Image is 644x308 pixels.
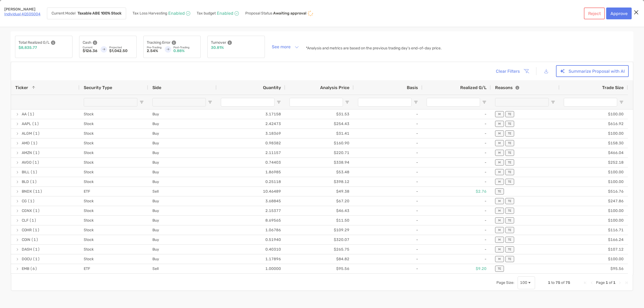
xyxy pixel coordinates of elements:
p: TE [508,132,511,135]
span: (1) [27,110,35,119]
div: - [422,148,491,157]
p: [PERSON_NAME] [4,8,41,11]
div: Stock [79,254,148,264]
span: Page [596,280,605,285]
p: Cash [83,39,92,46]
span: EMB [22,264,29,273]
p: M [498,132,501,135]
div: $46.43 [285,206,354,215]
p: M [498,170,501,174]
button: Summarize Proposal with AI [556,65,629,77]
p: Pre-Trading [147,46,162,49]
div: Stock [79,225,148,235]
div: Buy [148,254,217,264]
div: $49.38 [285,187,354,196]
div: $252.18 [559,158,628,167]
div: ETF [79,264,148,273]
div: Stock [79,129,148,138]
div: - [422,109,491,119]
button: See more [268,42,303,52]
div: $95.56 [285,264,354,273]
p: TE [508,209,511,212]
input: Analysis Price Filter Input [290,98,343,107]
button: Open Filter Menu [414,100,418,104]
p: M [498,228,501,232]
div: $220.71 [285,148,354,157]
p: TE [508,170,511,174]
span: Basis [407,85,418,90]
div: $53.48 [285,167,354,177]
span: BLD [22,177,29,186]
p: Current Model [52,12,75,15]
div: 3.68845 [217,196,285,206]
span: DOCU [22,255,32,263]
span: ENTG [22,274,31,283]
span: Realized G/L [460,85,486,90]
div: Buy [148,158,217,167]
div: - [354,254,422,264]
span: (6) [30,264,37,273]
div: - [354,225,422,235]
button: Close modal [632,9,640,17]
div: 3.18369 [217,129,285,138]
div: $100.00 [559,167,628,177]
div: $9.20 [422,264,491,273]
div: Buy [148,138,217,148]
div: Buy [148,225,217,235]
div: 8.69565 [217,216,285,225]
p: M [498,248,501,251]
span: BILL [22,168,30,177]
div: $100.00 [559,129,628,138]
div: - [422,167,491,177]
p: Turnover [211,39,226,46]
p: M [498,257,501,261]
div: ETF [79,187,148,196]
div: - [354,274,422,283]
div: $109.29 [285,225,354,235]
button: Open Filter Menu [482,100,486,104]
div: - [422,245,491,254]
strong: Taxable ABE 100% Stock [78,11,122,16]
span: 75 [565,280,570,285]
span: to [551,280,555,285]
p: TE [508,180,511,184]
p: TE [498,190,501,193]
p: M [498,112,501,116]
div: Stock [79,235,148,244]
span: (1) [32,158,39,167]
div: - [422,196,491,206]
span: CGNX [22,206,32,215]
button: Open Filter Menu [345,100,349,104]
div: 0.51940 [217,235,285,244]
div: Buy [148,167,217,177]
input: Trade Size Filter Input [564,98,617,107]
div: $160.90 [285,138,354,148]
p: Projected [109,46,133,49]
input: Realized G/L Filter Input [427,98,480,107]
div: 0.98382 [217,138,285,148]
span: (1) [32,226,40,234]
p: TE [508,238,511,241]
p: TE [508,161,511,164]
span: DASH [22,245,32,254]
p: M [498,209,501,212]
div: 1.00000 [217,264,285,273]
div: - [354,109,422,119]
div: - [422,274,491,283]
span: (1) [32,119,39,128]
p: Proposal Status [245,11,272,16]
div: $338.94 [285,158,354,167]
div: Page Size [518,276,535,289]
span: (1) [30,177,37,186]
div: - [422,206,491,215]
div: Buy [148,245,217,254]
div: Stock [79,138,148,148]
div: 1.86985 [217,167,285,177]
div: - [422,235,491,244]
div: $31.53 [285,109,354,119]
span: (1) [31,235,38,244]
div: - [354,206,422,215]
button: Approve [606,8,632,19]
div: - [354,245,422,254]
div: Stock [79,109,148,119]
